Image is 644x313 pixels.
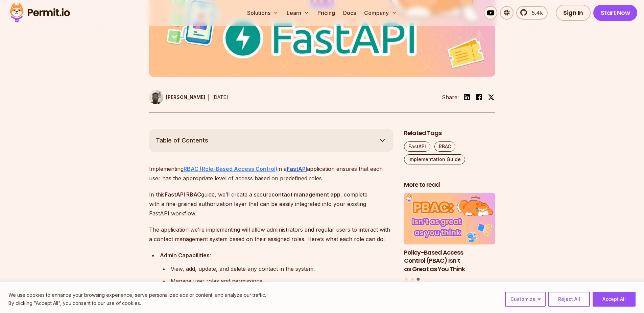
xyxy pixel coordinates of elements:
[404,193,495,282] div: Posts
[184,165,278,172] a: RBAC (Role-Based Access Control)
[404,141,430,152] a: FastAPI
[516,6,548,20] a: 5.4k
[149,225,393,244] p: The application we’re implementing will allow administrators and regular users to interact with a...
[160,252,210,259] strong: Admin Capabilities
[156,136,208,145] span: Table of Contents
[160,251,393,260] div: :
[284,6,312,20] button: Learn
[404,181,495,189] h2: More to read
[404,129,495,137] h2: Related Tags
[208,93,210,101] div: |
[165,191,201,198] strong: FastAPI RBAC
[593,5,638,21] a: Start Now
[287,165,307,172] a: FastAPI
[149,129,393,152] button: Table of Contents
[149,164,393,183] p: Implementing in a application ensures that each user has the appropriate level of access based on...
[149,190,393,218] p: In this guide, we’ll create a secure , complete with a fine-grained authorization layer that can ...
[7,1,73,24] img: Permit logo
[166,94,205,101] p: [PERSON_NAME]
[475,93,483,101] img: facebook
[171,276,393,286] div: Manage user roles and permissions.
[340,6,359,20] a: Docs
[417,278,420,281] button: Go to slide 3
[528,9,543,17] span: 5.4k
[212,94,228,100] time: [DATE]
[488,94,495,101] img: twitter
[149,90,205,104] a: [PERSON_NAME]
[463,93,471,101] img: linkedin
[404,193,495,244] img: Policy-Based Access Control (PBAC) Isn’t as Great as You Think
[593,292,636,307] button: Accept All
[315,6,338,20] a: Pricing
[404,249,495,273] h3: Policy-Based Access Control (PBAC) Isn’t as Great as You Think
[548,292,590,307] button: Reject All
[171,264,393,273] div: View, add, update, and delete any contact in the system.
[244,6,281,20] button: Solutions
[8,291,266,299] p: We use cookies to enhance your browsing experience, serve personalized ads or content, and analyz...
[411,278,414,281] button: Go to slide 2
[404,193,495,273] a: Policy-Based Access Control (PBAC) Isn’t as Great as You ThinkPolicy-Based Access Control (PBAC) ...
[434,141,455,152] a: RBAC
[405,278,408,281] button: Go to slide 1
[149,90,163,104] img: Uma Victor
[556,5,591,21] a: Sign In
[404,193,495,273] li: 3 of 3
[8,299,266,307] p: By clicking "Accept All", you consent to our use of cookies.
[442,93,459,101] li: Share:
[404,154,465,164] a: Implementation Guide
[361,6,400,20] button: Company
[505,292,546,307] button: Customize
[271,191,340,198] strong: contact management app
